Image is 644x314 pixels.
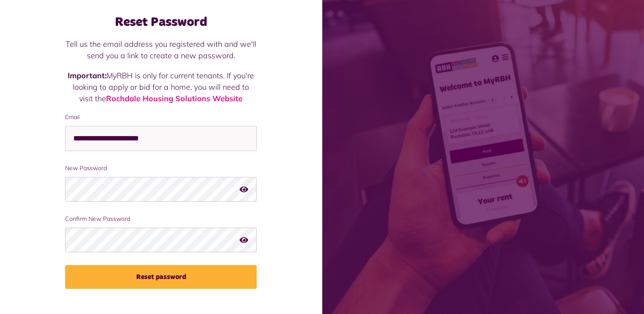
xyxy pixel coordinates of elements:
p: MyRBH is only for current tenants. If you're looking to apply or bid for a home, you will need to... [65,70,257,104]
h1: Reset Password [65,14,257,30]
label: New Password [65,164,257,173]
a: Rochdale Housing Solutions Website [106,94,243,103]
p: Tell us the email address you registered with and we'll send you a link to create a new password. [65,38,257,61]
label: Email [65,113,257,122]
strong: Important: [68,71,106,80]
label: Confirm New Password [65,214,257,223]
button: Reset password [65,265,257,289]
